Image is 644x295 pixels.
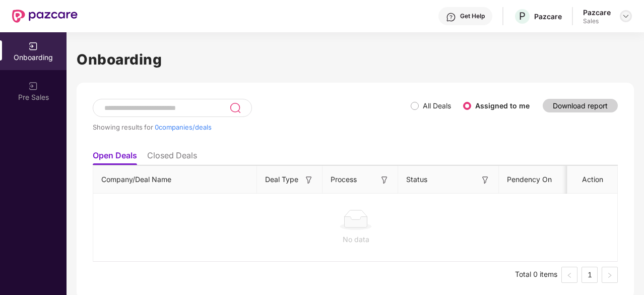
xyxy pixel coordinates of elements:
[561,267,577,283] li: Previous Page
[12,10,78,23] img: New Pazcare Logo
[423,101,451,110] label: All Deals
[602,267,618,283] button: right
[534,12,562,21] div: Pazcare
[155,123,212,131] span: 0 companies/deals
[147,150,197,165] li: Closed Deals
[507,174,552,185] span: Pendency On
[406,174,427,185] span: Status
[515,267,557,283] li: Total 0 items
[460,12,485,20] div: Get Help
[602,267,618,283] li: Next Page
[93,166,257,194] th: Company/Deal Name
[566,272,572,278] span: left
[561,267,577,283] button: left
[28,41,38,51] img: svg+xml;base64,PHN2ZyB3aWR0aD0iMjAiIGhlaWdodD0iMjAiIHZpZXdCb3g9IjAgMCAyMCAyMCIgZmlsbD0ibm9uZSIgeG...
[480,175,490,185] img: svg+xml;base64,PHN2ZyB3aWR0aD0iMTYiIGhlaWdodD0iMTYiIHZpZXdCb3g9IjAgMCAxNiAxNiIgZmlsbD0ibm9uZSIgeG...
[229,102,241,114] img: svg+xml;base64,PHN2ZyB3aWR0aD0iMjQiIGhlaWdodD0iMjUiIHZpZXdCb3g9IjAgMCAyNCAyNSIgZmlsbD0ibm9uZSIgeG...
[583,8,611,17] div: Pazcare
[265,174,298,185] span: Deal Type
[331,174,357,185] span: Process
[622,12,630,20] img: svg+xml;base64,PHN2ZyBpZD0iRHJvcGRvd24tMzJ4MzIiIHhtbG5zPSJodHRwOi8vd3d3LnczLm9yZy8yMDAwL3N2ZyIgd2...
[304,175,314,185] img: svg+xml;base64,PHN2ZyB3aWR0aD0iMTYiIGhlaWdodD0iMTYiIHZpZXdCb3g9IjAgMCAxNiAxNiIgZmlsbD0ibm9uZSIgeG...
[475,101,530,110] label: Assigned to me
[582,267,597,282] a: 1
[28,81,38,91] img: svg+xml;base64,PHN2ZyB3aWR0aD0iMjAiIGhlaWdodD0iMjAiIHZpZXdCb3g9IjAgMCAyMCAyMCIgZmlsbD0ibm9uZSIgeG...
[101,234,610,245] div: No data
[519,10,526,22] span: P
[543,99,618,112] button: Download report
[582,267,598,283] li: 1
[93,123,411,131] div: Showing results for
[446,12,456,22] img: svg+xml;base64,PHN2ZyBpZD0iSGVscC0zMngzMiIgeG1sbnM9Imh0dHA6Ly93d3cudzMub3JnLzIwMDAvc3ZnIiB3aWR0aD...
[77,48,634,71] h1: Onboarding
[607,272,613,278] span: right
[379,175,390,185] img: svg+xml;base64,PHN2ZyB3aWR0aD0iMTYiIGhlaWdodD0iMTYiIHZpZXdCb3g9IjAgMCAxNiAxNiIgZmlsbD0ibm9uZSIgeG...
[567,166,618,194] th: Action
[93,150,137,165] li: Open Deals
[583,17,611,25] div: Sales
